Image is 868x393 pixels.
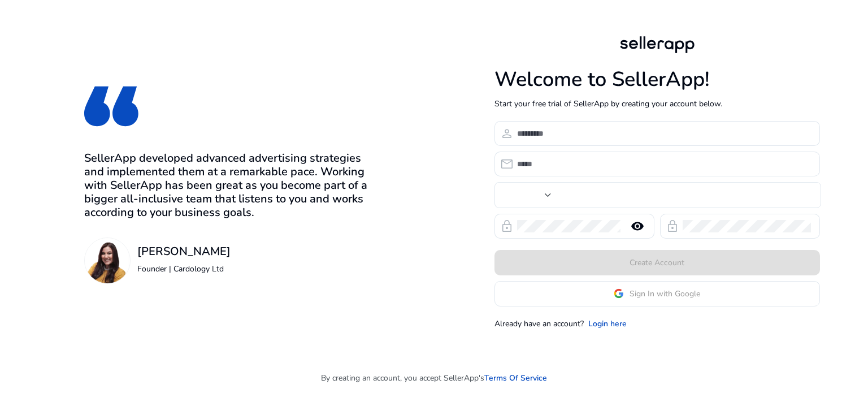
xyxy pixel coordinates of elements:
[137,245,231,258] h3: [PERSON_NAME]
[494,318,584,330] p: Already have an account?
[137,263,231,275] p: Founder | Cardology Ltd
[84,152,374,219] h3: SellerApp developed advanced advertising strategies and implemented them at a remarkable pace. Wo...
[500,127,514,140] span: person
[500,219,514,233] span: lock
[500,157,514,171] span: email
[494,67,820,92] h1: Welcome to SellerApp!
[624,219,651,233] mat-icon: remove_red_eye
[484,372,547,384] a: Terms Of Service
[666,219,679,233] span: lock
[494,98,820,110] p: Start your free trial of SellerApp by creating your account below.
[588,318,627,330] a: Login here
